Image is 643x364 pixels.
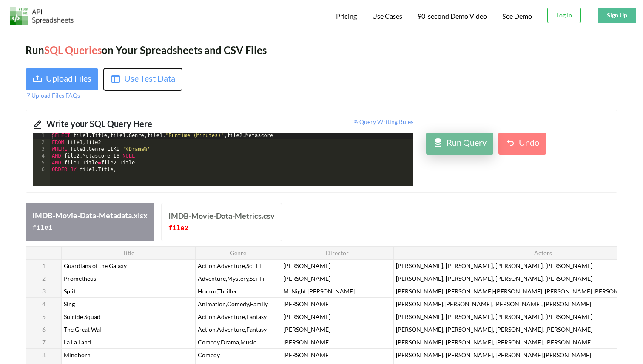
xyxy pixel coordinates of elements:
[26,42,617,58] div: Run on Your Spreadsheets and CSV Files
[33,166,50,173] div: 6
[196,337,258,347] span: Comedy,Drama,Music
[26,323,62,336] th: 6
[196,273,266,284] span: Adventure,Mystery,Sci-Fi
[32,210,148,221] div: IMDB-Movie-Data-Metadata.xlsx
[124,72,175,87] div: Use Test Data
[281,246,394,259] th: Director
[196,260,263,271] span: Action,Adventure,Sci-Fi
[282,324,332,335] span: [PERSON_NAME]
[44,44,102,56] span: SQL Queries
[502,12,532,21] a: See Demo
[26,285,62,297] th: 3
[282,350,332,360] span: [PERSON_NAME]
[26,348,62,361] th: 8
[498,133,546,155] button: Undo
[32,224,52,232] code: file 1
[196,299,270,309] span: Animation,Comedy,Family
[353,118,413,125] span: Query Writing Rules
[33,153,50,160] div: 4
[282,273,332,284] span: [PERSON_NAME]
[168,210,275,222] div: IMDB-Movie-Data-Metrics.csv
[33,133,50,139] div: 1
[196,311,268,322] span: Action,Adventure,Fantasy
[196,246,281,259] th: Genre
[46,72,91,87] div: Upload Files
[33,160,50,166] div: 5
[62,246,196,259] th: Title
[26,92,80,99] span: Upload Files FAQs
[103,68,182,91] button: Use Test Data
[394,311,594,322] span: [PERSON_NAME], [PERSON_NAME], [PERSON_NAME], [PERSON_NAME]
[62,286,77,296] span: Split
[26,272,62,285] th: 2
[282,286,356,296] span: M. Night [PERSON_NAME]
[598,8,636,23] button: Sign Up
[26,310,62,323] th: 5
[336,12,357,20] span: Pricing
[10,7,74,25] img: Logo.png
[62,337,93,347] span: La La Land
[394,299,593,309] span: [PERSON_NAME],[PERSON_NAME], [PERSON_NAME], [PERSON_NAME]
[282,260,332,271] span: [PERSON_NAME]
[447,136,487,151] div: Run Query
[426,133,493,155] button: Run Query
[33,146,50,153] div: 3
[372,12,402,20] span: Use Cases
[62,260,128,271] span: Guardians of the Galaxy
[394,337,594,347] span: [PERSON_NAME], [PERSON_NAME], [PERSON_NAME], [PERSON_NAME]
[547,8,581,23] button: Log In
[519,136,539,151] div: Undo
[418,13,487,20] span: 90-second Demo Video
[26,297,62,310] th: 4
[282,337,332,347] span: [PERSON_NAME]
[26,336,62,348] th: 7
[168,225,188,232] code: file 2
[26,259,62,272] th: 1
[26,68,98,90] button: Upload Files
[196,286,239,296] span: Horror,Thriller
[394,350,593,360] span: [PERSON_NAME], [PERSON_NAME], [PERSON_NAME],[PERSON_NAME]
[394,273,594,284] span: [PERSON_NAME], [PERSON_NAME], [PERSON_NAME], [PERSON_NAME]
[33,139,50,146] div: 2
[282,311,332,322] span: [PERSON_NAME]
[46,117,217,133] div: Write your SQL Query Here
[394,260,594,271] span: [PERSON_NAME], [PERSON_NAME], [PERSON_NAME], [PERSON_NAME]
[62,299,77,309] span: Sing
[196,350,222,360] span: Comedy
[394,324,594,335] span: [PERSON_NAME], [PERSON_NAME], [PERSON_NAME], [PERSON_NAME]
[62,350,92,360] span: Mindhorn
[282,299,332,309] span: [PERSON_NAME]
[196,324,268,335] span: Action,Adventure,Fantasy
[62,311,102,322] span: Suicide Squad
[62,273,98,284] span: Prometheus
[62,324,105,335] span: The Great Wall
